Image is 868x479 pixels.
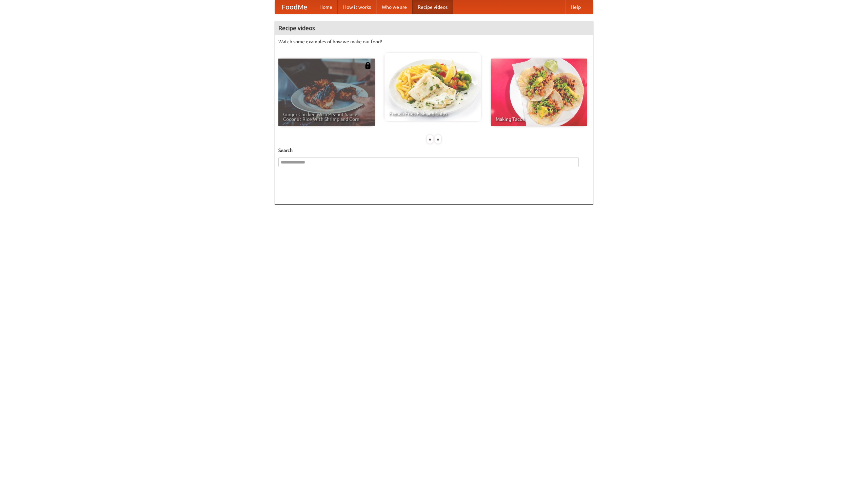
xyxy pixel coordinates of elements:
a: Making Tacos [491,59,587,126]
img: 483408.png [364,62,371,69]
a: Recipe videos [412,0,453,14]
div: » [435,135,441,144]
a: French Fries Fish and Chips [384,53,481,121]
a: Who we are [376,0,412,14]
h4: Recipe videos [275,21,593,35]
a: How it works [338,0,376,14]
span: Making Tacos [496,117,583,122]
a: Home [314,0,338,14]
div: « [427,135,433,144]
p: Watch some examples of how we make our food! [278,38,590,45]
a: Help [565,0,586,14]
a: FoodMe [275,0,314,14]
h5: Search [278,147,590,154]
span: French Fries Fish and Chips [389,111,476,116]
